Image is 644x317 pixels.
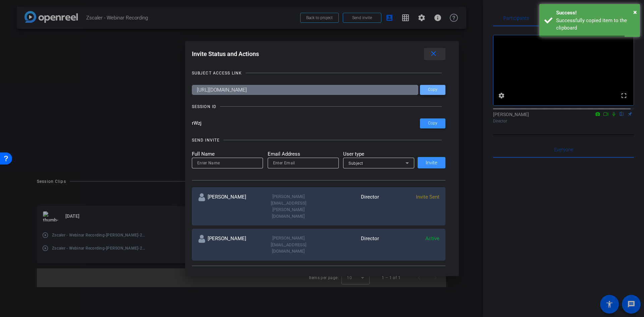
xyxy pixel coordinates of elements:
button: Copy [420,118,445,128]
div: Success! [556,9,635,17]
button: Copy [420,85,445,95]
span: Copy [428,121,437,126]
div: SUBJECT ACCESS LINK [192,70,242,76]
div: [PERSON_NAME] [198,235,258,255]
openreel-title-line: SEND INVITE [192,137,446,144]
span: Invite Sent [416,194,439,200]
div: Director [319,235,379,255]
span: × [633,8,637,16]
div: [PERSON_NAME][EMAIL_ADDRESS][PERSON_NAME][DOMAIN_NAME] [258,193,319,219]
span: Subject [348,161,363,166]
div: [PERSON_NAME] [198,193,258,219]
mat-label: Full Name [192,150,263,158]
div: SEND INVITE [192,137,220,144]
div: SESSION ID [192,103,216,110]
openreel-title-line: SUBJECT ACCESS LINK [192,70,446,76]
div: Director [319,193,379,219]
span: Copy [428,87,437,92]
div: Successfully copied item to the clipboard [556,17,635,32]
mat-icon: close [429,50,438,58]
span: Active [425,235,439,242]
input: Enter Email [273,159,333,167]
button: Close [633,7,637,17]
input: Enter Name [197,159,258,167]
openreel-title-line: SESSION ID [192,103,446,110]
mat-label: Email Address [268,150,339,158]
div: Invite Status and Actions [192,48,446,60]
mat-label: User type [343,150,414,158]
div: [PERSON_NAME][EMAIL_ADDRESS][DOMAIN_NAME] [258,235,319,255]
